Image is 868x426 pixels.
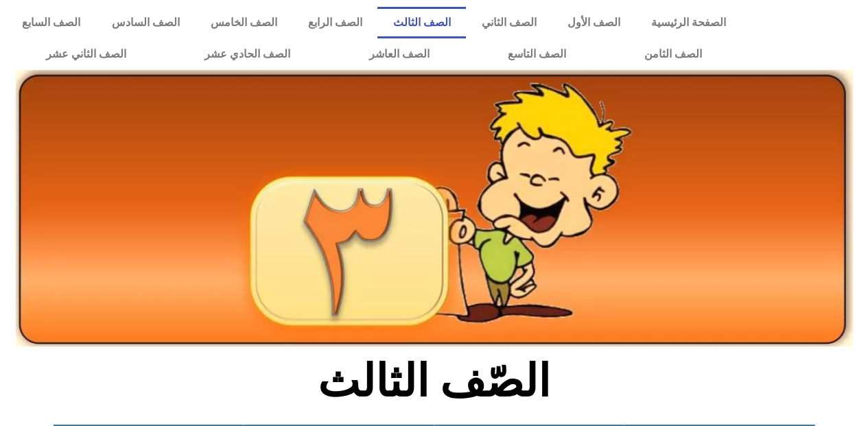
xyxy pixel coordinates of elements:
a: الصف الثاني عشر [7,38,165,70]
a: الصف الرابع [292,7,377,38]
a: الصف الأول [552,7,635,38]
a: الصفحة الرئيسية [635,7,741,38]
a: الصف الحادي عشر [165,38,329,70]
a: الصف الثالث [377,7,466,38]
a: الصف السادس [96,7,195,38]
a: الصف السابع [7,7,96,38]
h2: الصّف الثالث [207,355,661,408]
a: الصف الثامن [605,38,741,70]
a: الصف العاشر [330,38,469,70]
a: الصف الثاني [466,7,552,38]
a: الصف التاسع [469,38,605,70]
a: الصف الخامس [195,7,292,38]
